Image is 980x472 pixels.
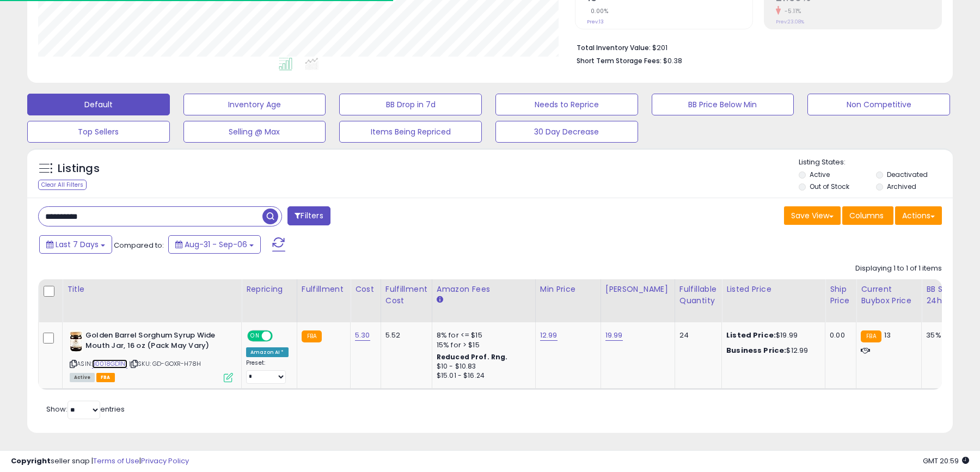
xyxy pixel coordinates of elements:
span: FBA [96,373,115,382]
label: Archived [887,182,916,191]
div: BB Share 24h. [926,284,966,307]
span: Aug-31 - Sep-06 [185,239,247,250]
div: 5.52 [385,330,424,340]
div: seller snap | | [11,456,189,467]
span: Columns [849,210,884,221]
button: Last 7 Days [39,235,112,254]
button: 30 Day Decrease [495,121,638,143]
button: Items Being Repriced [339,121,482,143]
p: Listing States: [799,157,952,168]
label: Deactivated [887,170,928,179]
div: Ship Price [830,284,852,307]
li: $201 [577,40,934,53]
a: Terms of Use [93,456,139,466]
div: Fulfillment Cost [385,284,427,307]
span: Compared to: [114,240,164,250]
div: Current Buybox Price [861,284,917,307]
small: -5.11% [781,7,801,15]
div: Listed Price [726,284,820,295]
div: Cost [355,284,376,295]
div: Clear All Filters [38,180,87,190]
span: | SKU: GD-GOXR-H78H [129,359,201,368]
span: ON [248,332,262,341]
b: Reduced Prof. Rng. [437,352,508,361]
div: 15% for > $15 [437,340,527,350]
b: Golden Barrel Sorghum Syrup Wide Mouth Jar, 16 oz (Pack May Vary) [85,330,218,353]
small: FBA [302,330,322,342]
button: Save View [784,206,841,225]
span: Last 7 Days [56,239,99,250]
button: Non Competitive [807,94,950,115]
small: FBA [861,330,881,342]
span: OFF [271,332,289,341]
button: Selling @ Max [183,121,326,143]
div: Min Price [540,284,596,295]
button: Needs to Reprice [495,94,638,115]
div: $10 - $10.83 [437,362,527,371]
div: $12.99 [726,346,817,355]
button: BB Drop in 7d [339,94,482,115]
div: Fulfillment [302,284,346,295]
div: Repricing [246,284,292,295]
button: Aug-31 - Sep-06 [168,235,261,254]
strong: Copyright [11,456,51,466]
div: 35% [926,330,962,340]
div: $19.99 [726,330,817,340]
button: Filters [287,206,330,225]
a: 5.30 [355,330,370,341]
span: Show: entries [46,404,125,414]
button: BB Price Below Min [652,94,794,115]
div: Amazon Fees [437,284,531,295]
button: Inventory Age [183,94,326,115]
div: ASIN: [70,330,233,381]
div: 8% for <= $15 [437,330,527,340]
label: Out of Stock [810,182,849,191]
div: [PERSON_NAME] [605,284,670,295]
h5: Listings [58,161,100,176]
small: Amazon Fees. [437,295,443,305]
small: 0.00% [587,7,609,15]
span: All listings currently available for purchase on Amazon [70,373,95,382]
span: 13 [884,330,891,340]
div: $15.01 - $16.24 [437,371,527,381]
div: 24 [679,330,713,340]
span: $0.38 [663,56,682,66]
div: 0.00 [830,330,848,340]
button: Columns [842,206,893,225]
b: Total Inventory Value: [577,43,651,52]
div: Title [67,284,237,295]
small: Prev: 23.08% [776,19,804,25]
b: Listed Price: [726,330,776,340]
span: 2025-09-14 20:59 GMT [923,456,969,466]
label: Active [810,170,830,179]
a: B0018GD1NI [92,359,127,369]
div: Amazon AI * [246,347,289,357]
small: Prev: 13 [587,19,604,25]
button: Default [27,94,170,115]
button: Actions [895,206,942,225]
a: 19.99 [605,330,623,341]
div: Preset: [246,359,289,384]
a: 12.99 [540,330,558,341]
img: 41jzyBqlYkL._SL40_.jpg [70,330,83,352]
b: Business Price: [726,345,786,355]
b: Short Term Storage Fees: [577,56,661,65]
button: Top Sellers [27,121,170,143]
a: Privacy Policy [141,456,189,466]
div: Displaying 1 to 1 of 1 items [855,263,942,274]
div: Fulfillable Quantity [679,284,717,307]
